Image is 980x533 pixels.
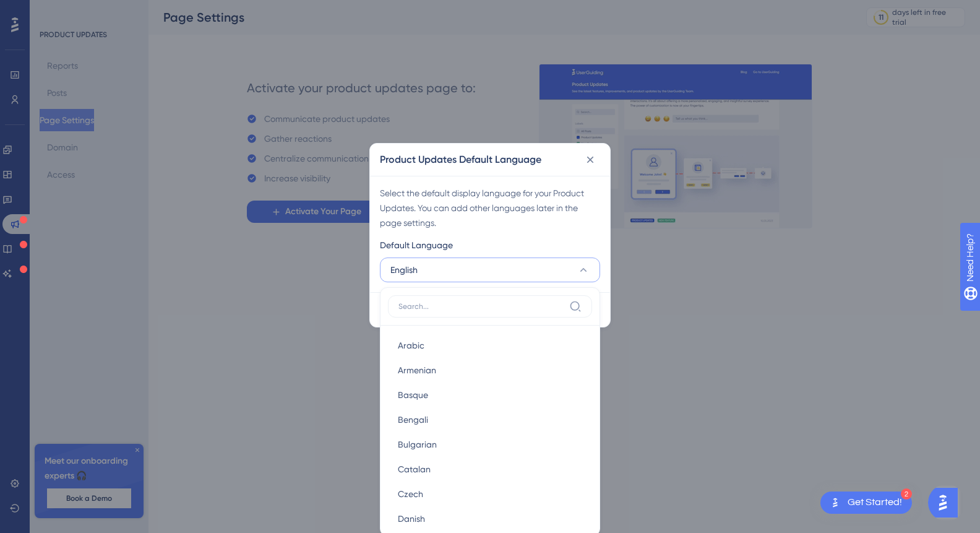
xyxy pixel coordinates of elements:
span: Basque [398,388,428,402]
span: Bengali [398,412,428,427]
h2: Product Updates Default Language [380,152,541,167]
span: English [390,262,418,277]
span: Arabic [398,338,424,353]
div: Open Get Started! checklist, remaining modules: 2 [820,492,912,514]
div: Select the default display language for your Product Updates. You can add other languages later i... [380,186,600,230]
span: Czech [398,487,423,501]
iframe: UserGuiding AI Assistant Launcher [928,484,965,521]
span: Armenian [398,363,436,378]
img: launcher-image-alternative-text [828,495,843,510]
span: Bulgarian [398,437,437,452]
span: Need Help? [29,3,77,18]
span: Danish [398,511,425,526]
div: 2 [901,488,912,500]
div: Get Started! [848,496,902,509]
input: Search... [398,301,564,311]
span: Default Language [380,238,453,253]
span: Catalan [398,462,431,477]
